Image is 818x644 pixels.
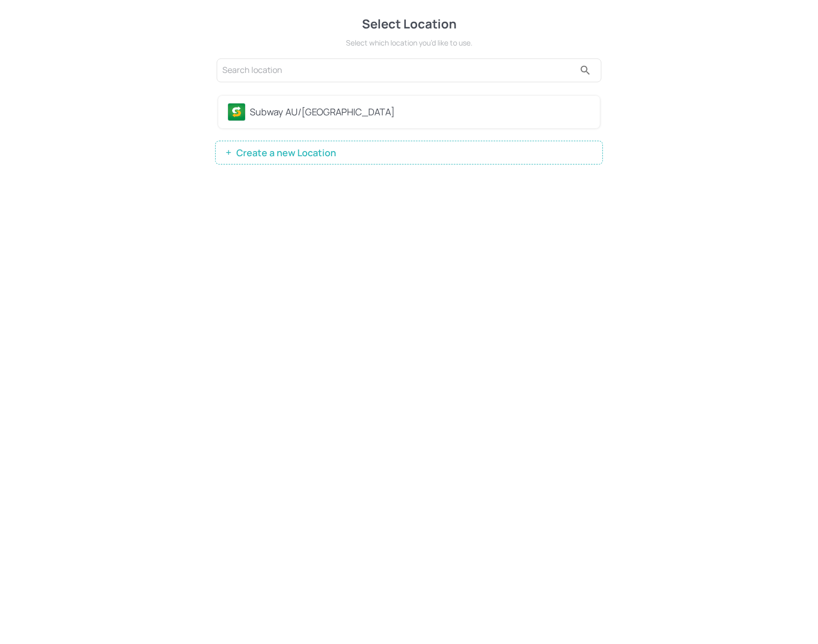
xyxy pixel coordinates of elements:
[231,147,341,158] span: Create a new Location
[228,103,245,121] img: avatar
[250,105,590,119] div: Subway AU/[GEOGRAPHIC_DATA]
[215,37,603,48] div: Select which location you’d like to use.
[222,62,575,79] input: Search location
[215,141,603,164] button: Create a new Location
[215,14,603,33] div: Select Location
[575,60,596,81] button: search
